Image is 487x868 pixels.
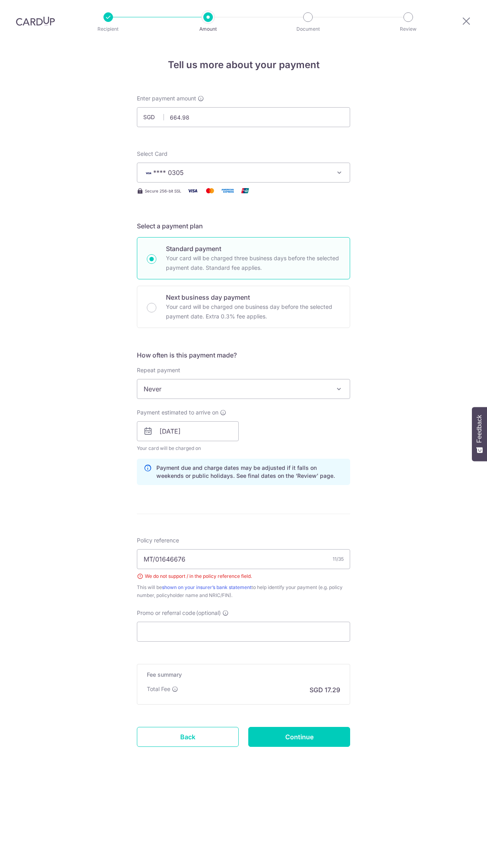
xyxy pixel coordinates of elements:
[137,408,218,416] span: Payment estimated to arrive on
[145,188,181,194] span: Secure 256-bit SSL
[179,25,238,33] p: Amount
[137,150,168,157] span: translation missing: en.payables.payment_networks.credit_card.summary.labels.select_card
[147,685,170,693] p: Total Fee
[144,170,153,176] img: VISA
[143,113,164,121] span: SGD
[166,253,340,273] p: Your card will be charged three business days before the selected payment date. Standard fee appl...
[147,671,340,679] h5: Fee summary
[137,379,350,399] span: Never
[237,186,253,196] img: Union Pay
[166,244,340,253] p: Standard payment
[79,25,138,33] p: Recipient
[279,25,337,33] p: Document
[137,609,195,617] span: Promo or referral code
[202,186,218,196] img: Mastercard
[156,464,343,480] p: Payment due and charge dates may be adjusted if it falls on weekends or public holidays. See fina...
[137,107,350,127] input: 0.00
[162,584,251,590] a: shown on your insurer’s bank statement
[137,572,350,580] div: We do not support / in the policy reference field.
[196,609,221,617] span: (optional)
[472,407,487,461] button: Feedback - Show survey
[137,421,239,441] input: DD / MM / YYYY
[310,685,340,695] p: SGD 17.29
[137,444,239,452] span: Your card will be charged on
[137,379,350,399] span: Never
[137,583,350,599] div: This will be to help identify your payment (e.g. policy number, policyholder name and NRIC/FIN).
[137,350,350,360] h5: How often is this payment made?
[333,555,344,563] div: 11/35
[248,727,350,747] input: Continue
[137,221,350,231] h5: Select a payment plan
[137,727,239,747] a: Back
[16,16,55,26] img: CardUp
[137,366,180,374] label: Repeat payment
[166,302,340,321] p: Your card will be charged one business day before the selected payment date. Extra 0.3% fee applies.
[137,58,350,72] h4: Tell us more about your payment
[379,25,438,33] p: Review
[137,536,179,544] label: Policy reference
[185,186,201,196] img: Visa
[476,415,483,443] span: Feedback
[137,94,196,102] span: Enter payment amount
[220,186,236,196] img: American Express
[166,293,340,302] p: Next business day payment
